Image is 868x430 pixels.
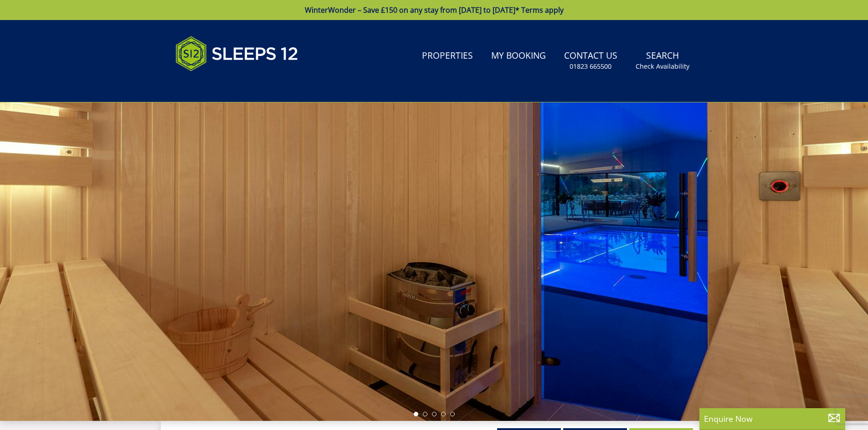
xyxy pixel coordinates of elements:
[418,46,477,66] a: Properties
[560,46,621,76] a: Contact Us01823 665500
[171,82,267,90] iframe: Customer reviews powered by Trustpilot
[488,46,550,66] a: My Booking
[636,62,689,71] small: Check Availability
[704,413,841,425] p: Enquire Now
[632,46,693,76] a: SearchCheck Availability
[175,31,298,76] img: Sleeps 12
[570,62,611,71] small: 01823 665500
